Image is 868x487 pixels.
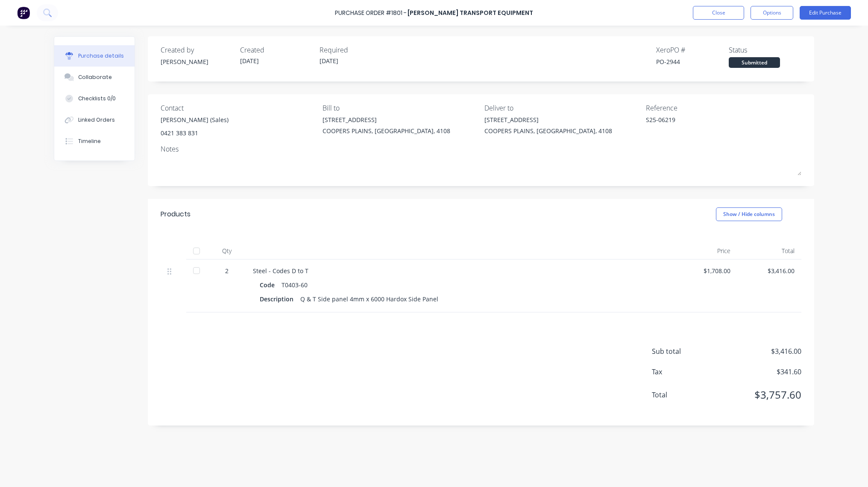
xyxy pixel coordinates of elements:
div: Timeline [78,137,101,145]
div: COOPERS PLAINS, [GEOGRAPHIC_DATA], 4108 [323,126,450,135]
button: Timeline [54,131,135,152]
button: Show / Hide columns [716,207,782,221]
div: $3,416.00 [744,266,795,275]
div: [STREET_ADDRESS] [484,115,612,124]
textarea: S25-06219 [646,115,753,134]
span: Tax [652,367,716,377]
button: Options [751,6,793,20]
div: Products [161,209,191,219]
div: Linked Orders [78,116,115,124]
div: Description [260,293,300,305]
div: Total [737,242,801,260]
div: Created [240,45,313,55]
button: Close [693,6,744,20]
div: Submitted [729,57,780,68]
div: Qty [208,242,246,260]
div: 2 [214,266,239,275]
div: Steel - Codes D to T [253,266,666,275]
div: Purchase Order #1801 - [335,9,407,17]
img: Factory [17,6,30,19]
div: Status [729,45,801,55]
div: COOPERS PLAINS, [GEOGRAPHIC_DATA], 4108 [484,126,612,135]
button: Checklists 0/0 [54,88,135,109]
div: Notes [161,144,801,154]
div: Price [673,242,737,260]
div: Reference [646,103,801,113]
span: Total [652,390,716,400]
button: Collaborate [54,67,135,88]
span: $341.60 [716,367,801,377]
div: Q & T Side panel 4mm x 6000 Hardox Side Panel [300,293,438,305]
div: [PERSON_NAME] Transport Equipment [408,9,533,17]
button: Purchase details [54,45,135,67]
div: $1,708.00 [680,266,730,275]
span: $3,416.00 [716,346,801,356]
div: Code [260,279,282,291]
div: [STREET_ADDRESS] [323,115,450,124]
div: Collaborate [78,73,112,81]
div: Xero PO # [656,45,729,55]
div: Required [320,45,392,55]
div: Checklists 0/0 [78,95,116,102]
div: [PERSON_NAME] (Sales) [161,115,229,124]
div: Created by [161,45,233,55]
div: T0403-60 [282,279,308,291]
div: Purchase details [78,52,124,60]
div: Bill to [323,103,478,113]
span: Sub total [652,346,716,356]
div: [PERSON_NAME] [161,57,233,66]
div: PO-2944 [656,57,729,66]
div: 0421 383 831 [161,128,229,137]
button: Linked Orders [54,109,135,131]
span: $3,757.60 [716,387,801,402]
button: Edit Purchase [800,6,851,20]
div: Deliver to [484,103,640,113]
div: Contact [161,103,316,113]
